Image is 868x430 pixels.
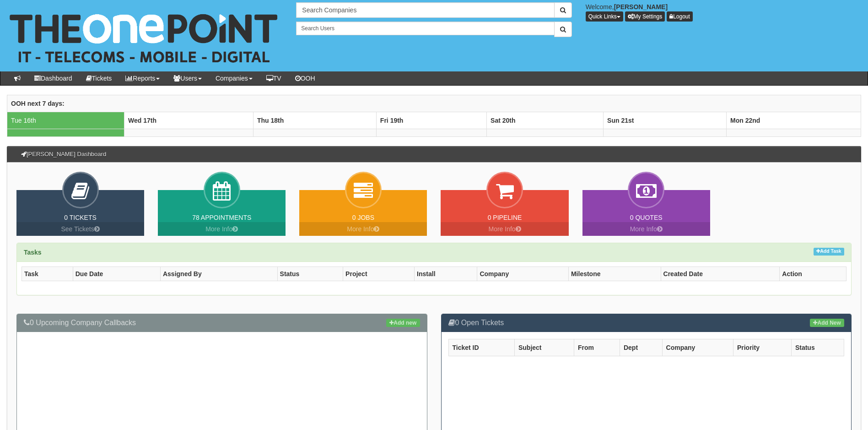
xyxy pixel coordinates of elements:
[73,267,160,281] th: Due Date
[343,267,415,281] th: Project
[488,214,522,221] a: 0 Pipeline
[386,319,420,327] a: Add new
[22,267,73,281] th: Task
[614,3,668,11] b: [PERSON_NAME]
[667,11,693,22] a: Logout
[514,339,574,356] th: Subject
[568,267,661,281] th: Milestone
[448,319,845,327] h3: 0 Open Tickets
[296,22,554,35] input: Search Users
[119,71,167,85] a: Reports
[7,112,124,129] td: Tue 16th
[253,112,376,129] th: Thu 18th
[352,214,374,221] a: 0 Jobs
[810,319,844,327] a: Add New
[277,267,343,281] th: Status
[16,222,144,236] a: See Tickets
[124,112,253,129] th: Wed 17th
[620,339,662,356] th: Dept
[64,214,97,221] a: 0 Tickets
[661,267,780,281] th: Created Date
[160,267,277,281] th: Assigned By
[582,222,710,236] a: More Info
[79,71,119,85] a: Tickets
[477,267,569,281] th: Company
[415,267,477,281] th: Install
[662,339,733,356] th: Company
[296,2,554,18] input: Search Companies
[574,339,620,356] th: From
[376,112,486,129] th: Fri 19th
[604,112,727,129] th: Sun 21st
[209,71,259,85] a: Companies
[16,147,111,162] h3: [PERSON_NAME] Dashboard
[288,71,322,85] a: OOH
[167,71,209,85] a: Users
[441,222,568,236] a: More Info
[630,214,663,221] a: 0 Quotes
[487,112,604,129] th: Sat 20th
[24,319,420,327] h3: 0 Upcoming Company Callbacks
[586,11,623,22] button: Quick Links
[727,112,861,129] th: Mon 22nd
[625,11,665,22] a: My Settings
[791,339,844,356] th: Status
[7,95,861,112] th: OOH next 7 days:
[299,222,427,236] a: More Info
[780,267,846,281] th: Action
[259,71,288,85] a: TV
[733,339,791,356] th: Priority
[579,2,868,22] div: Welcome,
[814,248,844,256] a: Add Task
[27,71,79,85] a: Dashboard
[448,339,514,356] th: Ticket ID
[24,249,42,256] strong: Tasks
[158,222,286,236] a: More Info
[192,214,251,221] a: 78 Appointments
